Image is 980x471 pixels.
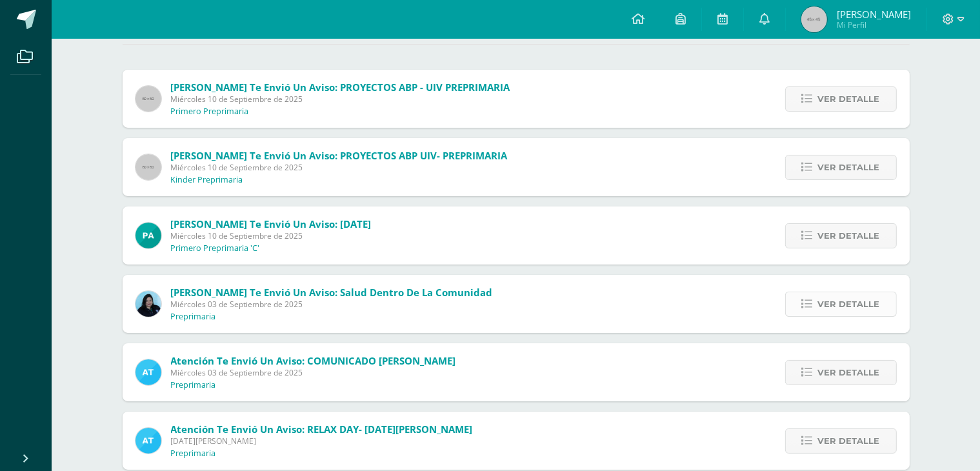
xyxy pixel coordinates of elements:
[171,448,216,459] p: Preprimaria
[135,86,161,112] img: 60x60
[171,230,372,241] span: Miércoles 10 de Septiembre de 2025
[837,19,911,30] span: Mi Perfil
[818,429,880,453] span: Ver detalle
[171,162,508,173] span: Miércoles 10 de Septiembre de 2025
[171,380,216,390] p: Preprimaria
[171,149,508,162] span: [PERSON_NAME] te envió un aviso: PROYECTOS ABP UIV- PREPRIMARIA
[171,94,510,105] span: Miércoles 10 de Septiembre de 2025
[171,367,456,378] span: Miércoles 03 de Septiembre de 2025
[135,359,161,385] img: 9fc725f787f6a993fc92a288b7a8b70c.png
[171,217,372,230] span: [PERSON_NAME] te envió un aviso: [DATE]
[818,224,880,248] span: Ver detalle
[135,154,161,180] img: 60x60
[171,175,243,185] p: Kinder Preprimaria
[818,292,880,316] span: Ver detalle
[135,428,161,454] img: 9fc725f787f6a993fc92a288b7a8b70c.png
[801,6,827,32] img: 45x45
[171,436,473,446] span: [DATE][PERSON_NAME]
[171,312,216,322] p: Preprimaria
[135,223,161,248] img: 0df15a1fedf1dd227969dd67b78ee9c7.png
[171,81,510,94] span: [PERSON_NAME] te envió un aviso: PROYECTOS ABP - UIV PREPRIMARIA
[837,8,911,21] span: [PERSON_NAME]
[818,361,880,385] span: Ver detalle
[171,106,249,117] p: Primero Preprimaria
[135,291,161,317] img: 0ec1db5f62156b052767e68aebe352a6.png
[171,286,493,299] span: [PERSON_NAME] te envió un aviso: Salud dentro de la comunidad
[171,243,260,254] p: Primero Preprimaria 'C'
[171,354,456,367] span: Atención te envió un aviso: COMUNICADO [PERSON_NAME]
[171,423,473,436] span: Atención te envió un aviso: RELAX DAY- [DATE][PERSON_NAME]
[171,299,493,310] span: Miércoles 03 de Septiembre de 2025
[818,155,880,179] span: Ver detalle
[818,87,880,111] span: Ver detalle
